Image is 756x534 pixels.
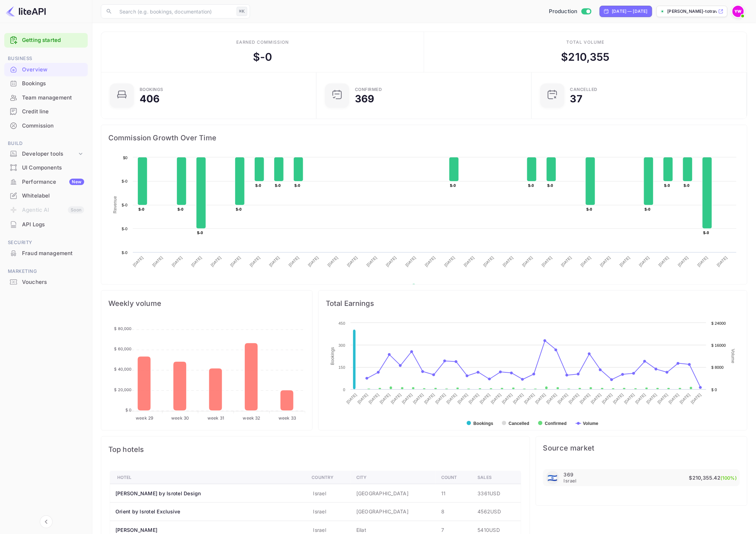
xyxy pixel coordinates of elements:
text: [DATE] [541,255,553,268]
div: API Logs [4,218,88,232]
a: Vouchers [4,275,88,288]
td: 11 [436,484,472,503]
text: [DATE] [210,255,222,268]
div: Commission [22,122,84,130]
div: Overview [4,63,88,77]
div: Bookings [140,87,163,92]
text: [DATE] [619,255,631,268]
text: [DATE] [668,393,680,405]
span: Business [4,55,88,63]
span: Top hotels [108,444,523,455]
div: Switch to Sandbox mode [546,7,594,16]
td: Israel [306,484,351,503]
text: $ 0 [712,388,717,392]
div: Total volume [567,39,605,45]
text: [DATE] [307,255,319,268]
text: [DATE] [229,255,242,268]
text: Volume [730,349,735,363]
text: [DATE] [522,255,534,268]
th: [PERSON_NAME] by Isrotel Design [110,484,306,503]
text: $-0 [547,183,553,188]
text: [DATE] [446,393,458,405]
tspan: $ 20,000 [114,387,131,392]
div: Vouchers [22,278,84,286]
div: Team management [4,91,88,105]
text: $-0 [450,183,456,188]
td: [GEOGRAPHIC_DATA] [351,503,436,521]
div: $ 210,355 [561,49,610,65]
a: UI Components [4,161,88,174]
text: [DATE] [634,393,647,405]
text: [DATE] [657,393,669,405]
text: $-0 [122,179,128,183]
text: $-0 [178,207,183,211]
text: [DATE] [590,393,602,405]
td: 8 [436,503,472,521]
text: [DATE] [490,393,502,405]
text: [DATE] [288,255,300,268]
th: Count [436,471,472,484]
text: $-0 [122,250,128,255]
text: [DATE] [368,393,380,405]
text: [DATE] [463,255,475,268]
text: 0 [343,388,345,392]
text: [DATE] [434,393,447,405]
span: Weekly volume [108,298,305,309]
a: Fraud management [4,247,88,260]
p: 369 [564,471,573,478]
text: $-0 [139,207,144,211]
tspan: week 31 [207,416,224,421]
tspan: $ 60,000 [114,347,131,352]
text: [DATE] [468,393,480,405]
text: [DATE] [568,393,580,405]
text: [DATE] [512,393,524,405]
text: 300 [339,343,345,347]
td: 3361 USD [472,484,521,503]
div: Click to change the date range period [600,6,652,17]
div: 369 [355,94,374,104]
div: 37 [570,94,582,104]
div: API Logs [22,221,84,229]
text: 450 [339,321,345,325]
div: PerformanceNew [4,175,88,189]
tspan: $ 40,000 [114,367,131,372]
text: [DATE] [679,393,691,405]
text: [DATE] [501,393,513,405]
a: API Logs [4,218,88,231]
text: $0 [123,156,128,160]
span: Source market [543,444,740,452]
td: 4562 USD [472,503,521,521]
text: Revenue [418,284,437,289]
text: $-0 [275,183,281,188]
div: Earned commission [236,39,289,45]
span: (100%) [721,475,737,481]
text: [DATE] [444,255,456,268]
div: ⌘K [237,7,247,16]
div: Israel [546,471,560,485]
text: [DATE] [385,255,397,268]
text: [DATE] [601,393,613,405]
th: Orient by Isrotel Exclusive [110,503,306,521]
text: $-0 [664,183,670,188]
text: $-0 [528,183,534,188]
th: City [351,471,436,484]
div: Whitelabel [22,192,84,200]
a: Whitelabel [4,189,88,202]
span: Production [549,7,578,16]
div: Overview [22,66,84,74]
text: [DATE] [535,393,547,405]
div: Confirmed [355,87,382,92]
div: Team management [22,94,84,102]
a: Bookings [4,77,88,90]
div: Bookings [22,80,84,88]
img: LiteAPI logo [6,6,46,17]
text: [DATE] [423,393,436,405]
text: Bookings [474,421,493,426]
text: [DATE] [405,255,417,268]
text: [DATE] [623,393,636,405]
text: Volume [583,421,599,426]
text: [DATE] [390,393,402,405]
span: United States [548,470,558,486]
div: Fraud management [22,249,84,258]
